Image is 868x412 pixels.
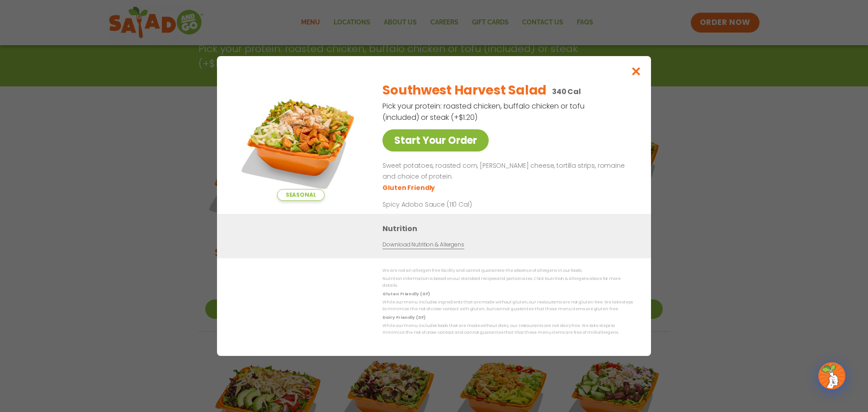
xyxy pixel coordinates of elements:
[382,299,633,313] p: While our menu includes ingredients that are made without gluten, our restaurants are not gluten ...
[382,183,436,193] li: Gluten Friendly
[382,291,429,297] strong: Gluten Friendly (GF)
[382,161,629,182] p: Sweet potatoes, roasted corn, [PERSON_NAME] cheese, tortilla strips, romaine and choice of protein.
[622,56,651,86] button: Close modal
[277,189,325,201] span: Seasonal
[382,267,633,274] p: We are not an allergen free facility and cannot guarantee the absence of allergens in our foods.
[382,223,637,234] h3: Nutrition
[382,81,547,100] h2: Southwest Harvest Salad
[382,315,425,320] strong: Dairy Friendly (DF)
[382,241,464,249] a: Download Nutrition & Allergens
[382,200,550,209] p: Spicy Adobo Sauce (110 Cal)
[382,100,586,123] p: Pick your protein: roasted chicken, buffalo chicken or tofu (included) or steak (+$1.20)
[382,275,633,289] p: Nutrition information is based on our standard recipes and portion sizes. Click Nutrition & Aller...
[382,129,489,152] a: Start Your Order
[382,322,633,336] p: While our menu includes foods that are made without dairy, our restaurants are not dairy free. We...
[237,74,364,201] img: Featured product photo for Southwest Harvest Salad
[819,363,844,388] img: wpChatIcon
[552,86,581,97] p: 340 Cal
